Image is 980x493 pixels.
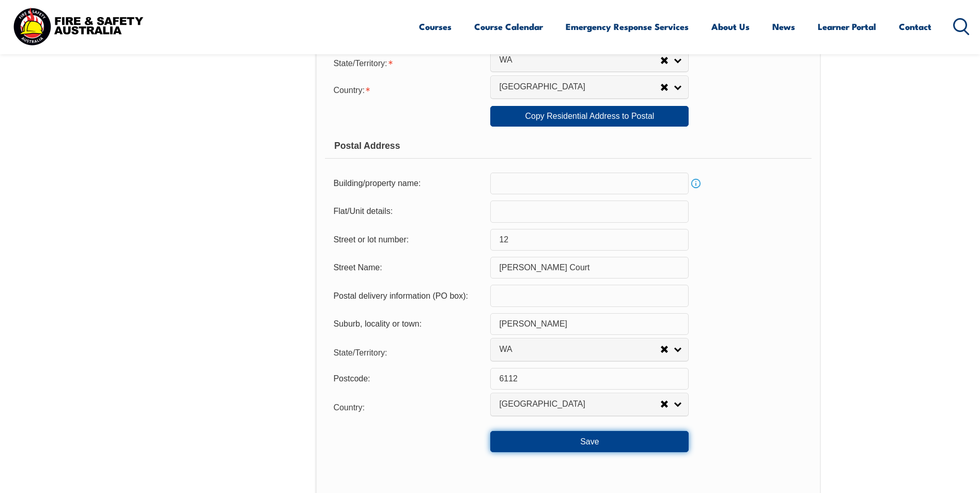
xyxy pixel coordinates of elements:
button: Save [490,431,689,452]
a: Copy Residential Address to Postal [490,106,689,127]
div: State/Territory is required. [325,52,490,73]
a: Contact [899,13,931,40]
a: Learner Portal [818,13,876,40]
span: Country: [333,86,364,95]
span: [GEOGRAPHIC_DATA] [499,399,660,410]
div: Building/property name: [325,174,490,193]
a: Courses [419,13,452,40]
a: Emergency Response Services [566,13,689,40]
div: Street or lot number: [325,230,490,250]
a: Info [689,176,703,191]
span: State/Territory: [333,59,387,68]
div: Postal delivery information (PO box): [325,286,490,305]
div: Postal Address [325,133,811,159]
a: About Us [711,13,750,40]
span: [GEOGRAPHIC_DATA] [499,82,660,93]
span: State/Territory: [333,348,387,357]
div: Flat/Unit details: [325,202,490,221]
span: WA [499,55,660,66]
div: Street Name: [325,258,490,278]
span: Country: [333,403,364,412]
span: WA [499,344,660,355]
div: Postcode: [325,369,490,389]
a: Course Calendar [474,13,543,40]
div: Suburb, locality or town: [325,314,490,334]
div: Country is required. [325,79,490,100]
a: News [772,13,795,40]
